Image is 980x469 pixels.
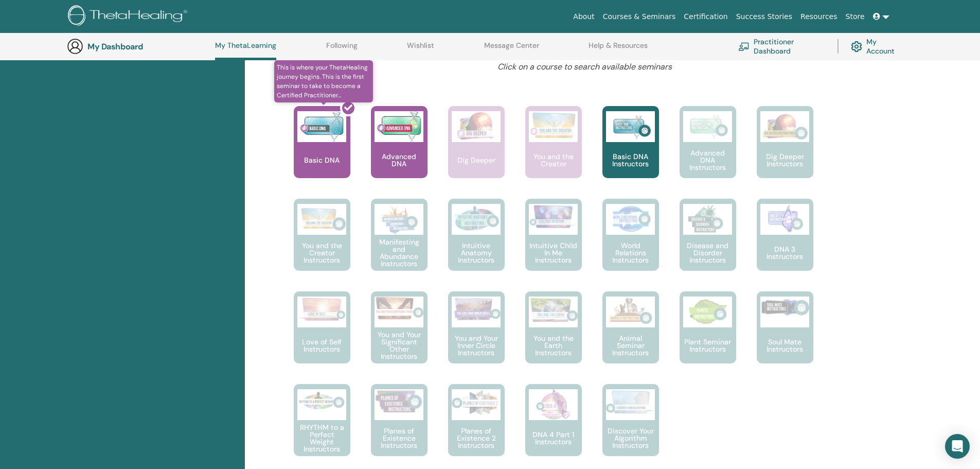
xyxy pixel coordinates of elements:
p: Plant Seminar Instructors [680,338,736,353]
a: My Account [851,35,903,58]
p: DNA 3 Instructors [757,246,813,260]
a: Advanced DNA Advanced DNA [371,106,427,199]
img: You and the Creator [529,111,578,140]
a: You and the Earth Instructors You and the Earth Instructors [525,291,582,384]
img: Dig Deeper Instructors [760,111,809,142]
img: chalkboard-teacher.svg [738,42,750,50]
p: DNA 4 Part 1 Instructors [525,431,582,445]
a: Advanced DNA Instructors Advanced DNA Instructors [680,106,736,199]
p: Dig Deeper Instructors [757,153,813,167]
img: Plant Seminar Instructors [683,297,732,327]
a: Dig Deeper Dig Deeper [448,106,505,199]
img: Basic DNA [297,111,346,142]
a: You and Your Significant Other Instructors You and Your Significant Other Instructors [371,291,427,384]
a: Intuitive Child In Me Instructors Intuitive Child In Me Instructors [525,199,582,291]
img: Basic DNA Instructors [606,111,655,142]
p: Love of Self Instructors [294,338,350,353]
img: Planes of Existence Instructors [375,389,423,414]
img: Intuitive Anatomy Instructors [452,204,501,235]
h3: My Dashboard [87,42,190,51]
a: Message Center [484,41,539,58]
img: Discover Your Algorithm Instructors [606,389,655,414]
img: World Relations Instructors [606,204,655,235]
p: World Relations Instructors [602,242,659,264]
img: You and the Creator Instructors [297,204,346,235]
p: Advanced DNA [371,153,427,167]
img: Advanced DNA [375,111,423,142]
img: Disease and Disorder Instructors [683,204,732,235]
p: Discover Your Algorithm Instructors [602,427,659,449]
p: Soul Mate Instructors [757,338,813,353]
a: DNA 3 Instructors DNA 3 Instructors [757,199,813,291]
span: This is where your ThetaHealing journey begins. This is the first seminar to take to become a Cer... [274,60,373,102]
a: Manifesting and Abundance Instructors Manifesting and Abundance Instructors [371,199,427,291]
a: World Relations Instructors World Relations Instructors [602,199,659,291]
a: You and Your Inner Circle Instructors You and Your Inner Circle Instructors [448,291,505,384]
img: RHYTHM to a Perfect Weight Instructors [297,389,346,413]
img: cog.svg [851,39,862,55]
a: This is where your ThetaHealing journey begins. This is the first seminar to take to become a Cer... [294,106,350,199]
img: You and Your Significant Other Instructors [375,297,423,320]
p: Basic DNA Instructors [602,153,659,167]
p: Disease and Disorder Instructors [680,242,736,264]
img: Dig Deeper [452,111,501,142]
img: Intuitive Child In Me Instructors [529,204,578,229]
img: DNA 3 Instructors [760,204,809,235]
a: Help & Resources [589,41,648,58]
div: Open Intercom Messenger [945,434,970,459]
img: You and the Earth Instructors [529,297,578,323]
p: Intuitive Child In Me Instructors [525,242,582,264]
a: My ThetaLearning [215,41,276,60]
a: Following [326,41,358,58]
img: Soul Mate Instructors [760,297,809,318]
p: You and the Creator [525,153,582,167]
a: Certification [680,7,732,26]
a: Practitioner Dashboard [738,35,825,58]
a: Success Stories [732,7,796,26]
img: Animal Seminar Instructors [606,297,655,327]
a: Disease and Disorder Instructors Disease and Disorder Instructors [680,199,736,291]
p: You and Your Inner Circle Instructors [448,335,505,356]
a: Soul Mate Instructors Soul Mate Instructors [757,291,813,384]
a: Intuitive Anatomy Instructors Intuitive Anatomy Instructors [448,199,505,291]
img: Manifesting and Abundance Instructors [375,204,423,235]
p: You and the Earth Instructors [525,335,582,356]
p: Planes of Existence Instructors [371,427,427,449]
a: Animal Seminar Instructors Animal Seminar Instructors [602,291,659,384]
p: Manifesting and Abundance Instructors [371,238,427,267]
a: Love of Self Instructors Love of Self Instructors [294,291,350,384]
a: About [569,7,598,26]
a: Courses & Seminars [599,7,680,26]
a: Basic DNA Instructors Basic DNA Instructors [602,106,659,199]
a: You and the Creator Instructors You and the Creator Instructors [294,199,350,291]
p: You and Your Significant Other Instructors [371,331,427,360]
img: You and Your Inner Circle Instructors [452,297,501,321]
p: Dig Deeper [453,157,500,164]
a: Plant Seminar Instructors Plant Seminar Instructors [680,291,736,384]
p: Advanced DNA Instructors [680,149,736,171]
p: Click on a course to search available seminars [339,61,830,73]
p: You and the Creator Instructors [294,242,350,264]
img: Planes of Existence 2 Instructors [452,389,501,416]
a: Store [842,7,869,26]
p: Animal Seminar Instructors [602,335,659,356]
p: Intuitive Anatomy Instructors [448,242,505,264]
img: Advanced DNA Instructors [683,111,732,142]
img: Love of Self Instructors [297,297,346,322]
p: RHYTHM to a Perfect Weight Instructors [294,424,350,453]
a: Dig Deeper Instructors Dig Deeper Instructors [757,106,813,199]
img: DNA 4 Part 1 Instructors [529,389,578,420]
img: logo.png [68,5,191,28]
a: You and the Creator You and the Creator [525,106,582,199]
a: Resources [796,7,842,26]
p: Planes of Existence 2 Instructors [448,427,505,449]
img: generic-user-icon.jpg [67,38,83,55]
a: Wishlist [407,41,434,58]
